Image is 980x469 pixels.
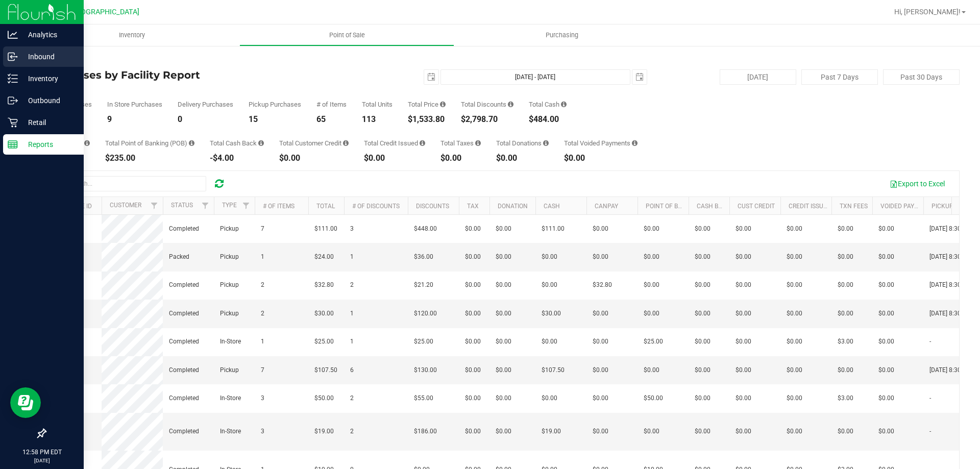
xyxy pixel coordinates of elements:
[878,252,894,262] span: $0.00
[350,337,354,347] span: 1
[171,202,193,209] a: Status
[18,72,79,85] p: Inventory
[5,457,79,464] p: [DATE]
[261,252,264,262] span: 1
[593,252,608,262] span: $0.00
[838,337,853,347] span: $3.00
[18,94,79,107] p: Outbound
[220,337,241,347] span: In-Store
[414,309,437,318] span: $120.00
[532,31,592,40] span: Purchasing
[883,175,951,192] button: Export to Excel
[169,280,199,290] span: Completed
[316,115,347,124] div: 65
[408,115,446,124] div: $1,533.80
[542,280,557,290] span: $0.00
[414,224,437,234] span: $448.00
[18,29,79,41] p: Analytics
[838,309,853,318] span: $0.00
[8,117,18,128] inline-svg: Retail
[105,31,159,40] span: Inventory
[440,101,446,108] i: Sum of the total prices of all purchases in the date range.
[736,309,751,318] span: $0.00
[350,365,354,375] span: 6
[261,337,264,347] span: 1
[8,139,18,150] inline-svg: Reports
[838,393,853,403] span: $3.00
[878,393,894,403] span: $0.00
[279,140,349,146] div: Total Customer Credit
[529,115,567,124] div: $484.00
[279,154,349,162] div: $0.00
[542,224,565,234] span: $111.00
[465,309,481,318] span: $0.00
[261,280,264,290] span: 2
[542,309,561,318] span: $30.00
[929,427,931,436] span: -
[454,24,669,46] a: Purchasing
[220,280,239,290] span: Pickup
[787,337,802,347] span: $0.00
[695,427,710,436] span: $0.00
[465,252,481,262] span: $0.00
[878,309,894,318] span: $0.00
[787,280,802,290] span: $0.00
[838,280,853,290] span: $0.00
[8,30,18,40] inline-svg: Analytics
[8,95,18,106] inline-svg: Outbound
[787,309,802,318] span: $0.00
[542,427,561,436] span: $19.00
[263,203,295,210] a: # of Items
[239,24,454,46] a: Point of Sale
[644,309,659,318] span: $0.00
[738,203,775,210] a: Cust Credit
[8,73,18,84] inline-svg: Inventory
[107,115,162,124] div: 9
[249,115,301,124] div: 15
[316,203,335,210] a: Total
[878,427,894,436] span: $0.00
[787,365,802,375] span: $0.00
[544,203,560,210] a: Cash
[894,8,961,16] span: Hi, [PERSON_NAME]!
[475,140,481,146] i: Sum of the total taxes for all purchases in the date range.
[169,337,199,347] span: Completed
[107,101,162,108] div: In Store Purchases
[261,309,264,318] span: 2
[169,309,199,318] span: Completed
[496,154,549,162] div: $0.00
[644,252,659,262] span: $0.00
[542,337,557,347] span: $0.00
[787,393,802,403] span: $0.00
[695,252,710,262] span: $0.00
[929,393,931,403] span: -
[646,203,718,210] a: Point of Banking (POB)
[414,280,433,290] span: $21.20
[736,337,751,347] span: $0.00
[169,252,189,262] span: Packed
[18,138,79,151] p: Reports
[316,101,347,108] div: # of Items
[838,427,853,436] span: $0.00
[314,393,334,403] span: $50.00
[838,365,853,375] span: $0.00
[465,427,481,436] span: $0.00
[787,224,802,234] span: $0.00
[261,427,264,436] span: 3
[720,69,796,85] button: [DATE]
[350,252,354,262] span: 1
[238,197,255,214] a: Filter
[496,393,511,403] span: $0.00
[414,252,433,262] span: $36.00
[362,101,393,108] div: Total Units
[105,140,194,146] div: Total Point of Banking (POB)
[929,337,931,347] span: -
[695,280,710,290] span: $0.00
[736,393,751,403] span: $0.00
[5,448,79,457] p: 12:58 PM EDT
[414,365,437,375] span: $130.00
[695,337,710,347] span: $0.00
[350,280,354,290] span: 2
[561,101,567,108] i: Sum of the successful, non-voided cash payment transactions for all purchases in the date range. ...
[695,309,710,318] span: $0.00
